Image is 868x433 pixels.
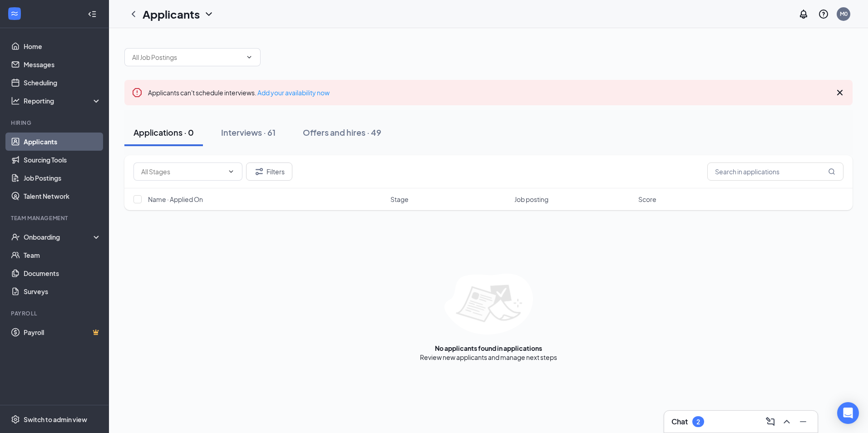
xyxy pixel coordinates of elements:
[24,37,101,55] a: Home
[444,274,533,335] img: empty-state
[763,414,778,429] button: ComposeMessage
[24,187,101,205] a: Talent Network
[246,162,292,181] button: Filter Filters
[24,323,101,341] a: PayrollCrown
[24,282,101,300] a: Surveys
[11,214,99,222] div: Team Management
[203,9,214,20] svg: ChevronDown
[24,246,101,264] a: Team
[24,232,94,241] div: Onboarding
[88,10,97,19] svg: Collapse
[11,96,20,105] svg: Analysis
[840,10,848,18] div: M0
[707,162,843,181] input: Search in applications
[765,416,776,427] svg: ComposeMessage
[303,127,381,138] div: Offers and hires · 49
[11,310,99,317] div: Payroll
[24,74,101,92] a: Scheduling
[148,195,203,204] span: Name · Applied On
[11,415,20,424] svg: Settings
[818,9,829,20] svg: QuestionInfo
[246,54,253,61] svg: ChevronDown
[148,89,330,97] span: Applicants can't schedule interviews.
[133,127,194,138] div: Applications · 0
[24,264,101,282] a: Documents
[10,9,19,18] svg: WorkstreamLogo
[24,415,87,424] div: Switch to admin view
[24,133,101,151] a: Applicants
[24,55,101,74] a: Messages
[796,414,810,429] button: Minimize
[798,416,809,427] svg: Minimize
[435,344,542,353] div: No applicants found in applications
[798,9,809,20] svg: Notifications
[11,119,99,127] div: Hiring
[257,89,330,97] a: Add your availability now
[671,417,688,427] h3: Chat
[514,195,548,204] span: Job posting
[143,6,200,22] h1: Applicants
[24,96,102,105] div: Reporting
[132,52,242,62] input: All Job Postings
[828,168,835,175] svg: MagnifyingGlass
[638,195,656,204] span: Score
[837,402,859,424] div: Open Intercom Messenger
[779,414,794,429] button: ChevronUp
[132,87,143,98] svg: Error
[781,416,792,427] svg: ChevronUp
[227,168,235,175] svg: ChevronDown
[420,353,557,362] div: Review new applicants and manage next steps
[254,166,265,177] svg: Filter
[11,232,20,241] svg: UserCheck
[24,169,101,187] a: Job Postings
[221,127,276,138] div: Interviews · 61
[141,167,224,177] input: All Stages
[390,195,409,204] span: Stage
[24,151,101,169] a: Sourcing Tools
[128,9,139,20] svg: ChevronLeft
[696,418,700,426] div: 2
[834,87,845,98] svg: Cross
